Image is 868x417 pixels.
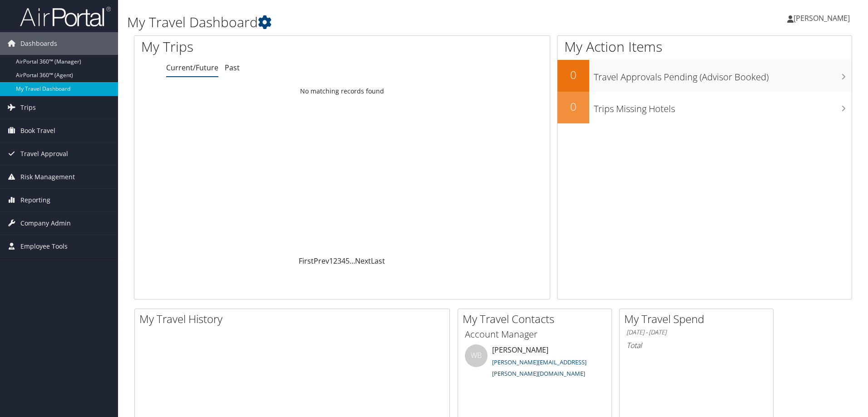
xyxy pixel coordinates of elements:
h2: 0 [557,67,589,83]
span: Book Travel [20,119,55,142]
h2: 0 [557,99,589,114]
span: … [350,256,355,266]
a: [PERSON_NAME][EMAIL_ADDRESS][PERSON_NAME][DOMAIN_NAME] [492,358,587,378]
a: 0Trips Missing Hotels [557,92,852,123]
h6: [DATE] - [DATE] [626,328,766,337]
a: Last [371,256,385,266]
span: Dashboards [20,32,57,55]
a: Current/Future [166,63,218,73]
a: Past [225,63,240,73]
span: Employee Tools [20,235,68,258]
h2: My Travel Contacts [463,311,612,327]
a: 3 [337,256,341,266]
h3: Account Manager [465,328,605,341]
span: Risk Management [20,166,75,188]
div: WB [465,344,488,367]
a: 4 [341,256,345,266]
td: No matching records found [134,83,550,99]
h3: Travel Approvals Pending (Advisor Booked) [594,66,852,83]
span: Trips [20,96,36,119]
h1: My Action Items [557,37,852,56]
span: [PERSON_NAME] [794,13,850,23]
a: [PERSON_NAME] [787,5,859,32]
a: 0Travel Approvals Pending (Advisor Booked) [557,60,852,92]
a: 1 [329,256,333,266]
h6: Total [626,340,766,350]
a: First [299,256,314,266]
span: Reporting [20,189,50,211]
h2: My Travel Spend [624,311,773,327]
img: airportal-logo.png [20,6,111,27]
a: Prev [314,256,329,266]
span: Travel Approval [20,142,68,165]
h1: My Trips [141,37,370,56]
a: Next [355,256,371,266]
h2: My Travel History [139,311,449,327]
h3: Trips Missing Hotels [594,98,852,115]
li: [PERSON_NAME] [460,344,609,382]
a: 5 [345,256,350,266]
h1: My Travel Dashboard [127,13,615,32]
a: 2 [333,256,337,266]
span: Company Admin [20,212,71,235]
